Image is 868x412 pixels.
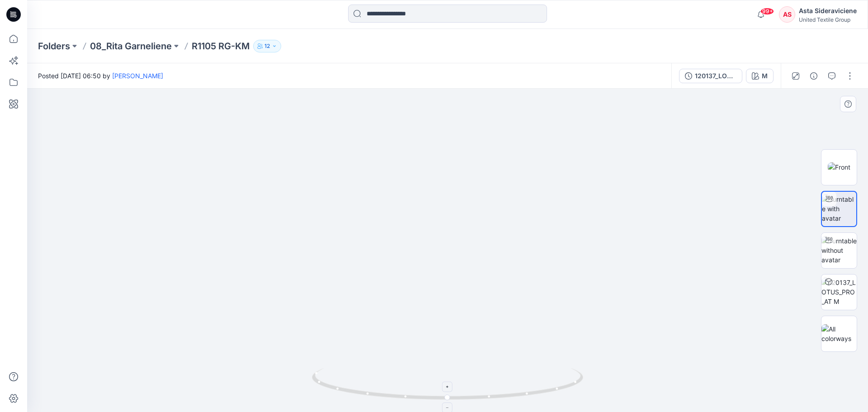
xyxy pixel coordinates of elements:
[192,40,250,52] p: R1105 RG-KM
[821,278,857,306] img: 120137_LOTUS_PRO_AT M
[760,8,774,15] span: 99+
[821,324,857,343] img: All colorways
[799,16,857,23] div: United Textile Group
[38,40,70,52] a: Folders
[746,69,774,83] button: M
[779,6,795,23] div: AS
[799,5,857,16] div: Asta Sideraviciene
[821,236,857,265] img: Turntable without avatar
[762,71,768,81] div: M
[807,69,821,83] button: Details
[822,194,856,223] img: Turntable with avatar
[112,72,163,80] a: [PERSON_NAME]
[679,69,742,83] button: 120137_LOTUS_PRO_AT
[828,162,850,172] img: Front
[38,71,163,81] span: Posted [DATE] 06:50 by
[90,40,172,52] a: 08_Rita Garneliene
[264,41,270,51] p: 12
[695,71,736,81] div: 120137_LOTUS_PRO_AT
[253,40,281,52] button: 12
